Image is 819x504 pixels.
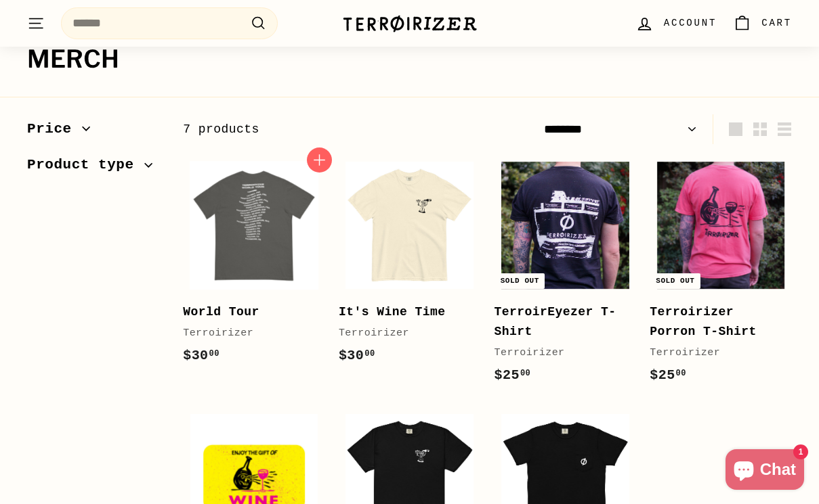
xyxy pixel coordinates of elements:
[650,273,700,289] div: Sold out
[183,120,487,139] div: 7 products
[27,154,144,177] span: Product type
[495,345,623,361] div: Terroirizer
[364,349,375,359] sup: 00
[664,16,717,30] span: Account
[627,3,725,43] a: Account
[725,3,800,43] a: Cart
[650,154,792,400] a: Sold out Terroirizer Porron T-Shirt Terroirizer
[495,305,616,338] b: TerroirEyezer T-Shirt
[339,325,467,342] div: Terroirizer
[339,305,446,319] b: It's Wine Time
[339,348,375,363] span: $30
[650,305,757,338] b: Terroirizer Porron T-Shirt
[721,449,808,493] inbox-online-store-chat: Shopify online store chat
[183,154,325,380] a: World Tour Terroirizer
[209,349,219,359] sup: 00
[27,118,82,141] span: Price
[27,114,161,151] button: Price
[339,154,481,380] a: It's Wine Time Terroirizer
[27,46,792,73] h1: Merch
[495,154,637,400] a: Sold out TerroirEyezer T-Shirt Terroirizer
[650,345,778,361] div: Terroirizer
[520,369,530,378] sup: 00
[27,150,161,187] button: Product type
[495,367,531,383] span: $25
[183,325,312,342] div: Terroirizer
[495,273,545,289] div: Sold out
[761,16,792,30] span: Cart
[183,305,259,319] b: World Tour
[183,348,219,363] span: $30
[676,369,686,378] sup: 00
[650,367,686,383] span: $25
